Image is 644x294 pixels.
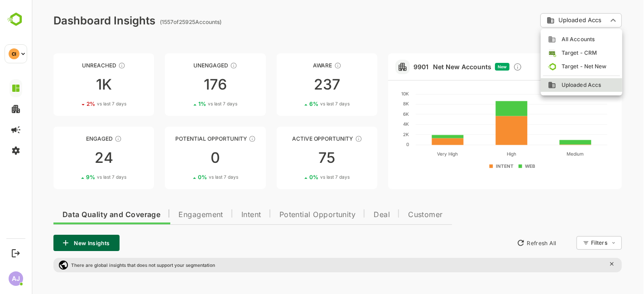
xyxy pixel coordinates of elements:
[530,36,563,43] font: All Accounts
[516,62,583,71] div: Target - Net New
[12,275,20,282] font: AJ
[530,63,575,70] font: Target - Net New
[516,49,583,57] div: Target - CRM
[516,81,583,89] div: Uploaded Accs
[530,49,565,56] font: Target - CRM
[10,247,22,259] button: Logout
[5,11,28,28] img: BambooboxLogoMark.f1c84d78b4c51b1a7b5f700c9845e183.svg
[12,51,16,57] font: CI
[530,81,569,88] font: Uploaded Accs
[516,35,583,43] div: All Accounts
